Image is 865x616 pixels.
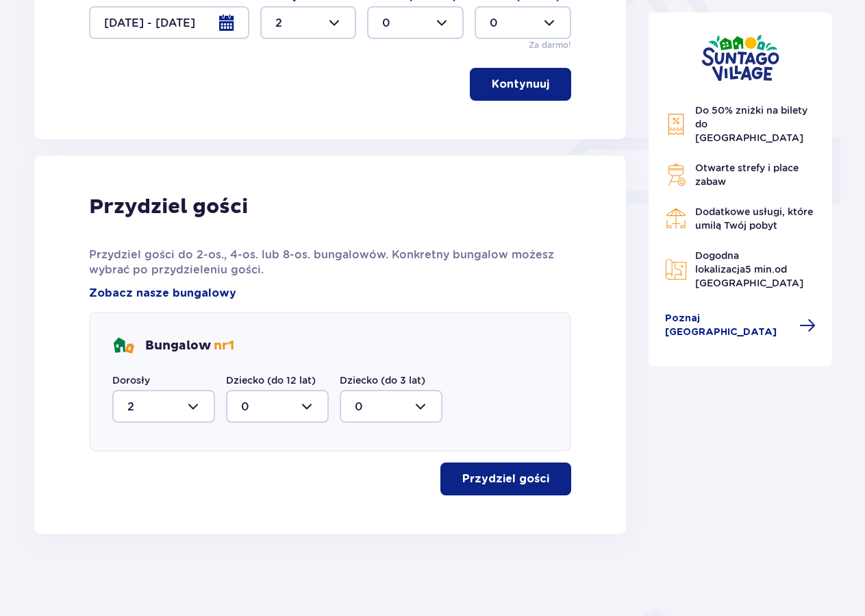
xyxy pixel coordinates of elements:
span: Do 50% zniżki na bilety do [GEOGRAPHIC_DATA] [695,105,807,143]
img: Grill Icon [665,164,687,186]
span: 5 min. [745,264,775,275]
span: Dodatkowe usługi, które umilą Twój pobyt [695,206,813,231]
p: Kontynuuj [492,77,549,92]
p: Bungalow [145,338,234,354]
img: Suntago Village [701,34,779,82]
label: Dziecko (do 12 lat) [226,373,316,387]
a: Poznaj [GEOGRAPHIC_DATA] [665,312,816,339]
p: Przydziel gości do 2-os., 4-os. lub 8-os. bungalowów. Konkretny bungalow możesz wybrać po przydzi... [89,247,572,278]
p: Przydziel gości [89,194,248,220]
img: Restaurant Icon [665,208,687,230]
span: Poznaj [GEOGRAPHIC_DATA] [665,312,791,339]
button: Kontynuuj [470,68,571,101]
img: Map Icon [665,258,687,280]
span: Otwarte strefy i place zabaw [695,162,799,187]
button: Przydziel gości [440,463,571,495]
a: Zobacz nasze bungalowy [89,286,236,301]
p: Za darmo! [529,39,571,51]
img: Discount Icon [665,113,687,136]
label: Dziecko (do 3 lat) [340,373,425,387]
label: Dorosły [112,373,150,387]
p: Przydziel gości [462,471,549,486]
img: bungalows Icon [112,335,134,357]
span: Dogodna lokalizacja od [GEOGRAPHIC_DATA] [695,250,803,288]
span: nr 1 [214,338,234,354]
